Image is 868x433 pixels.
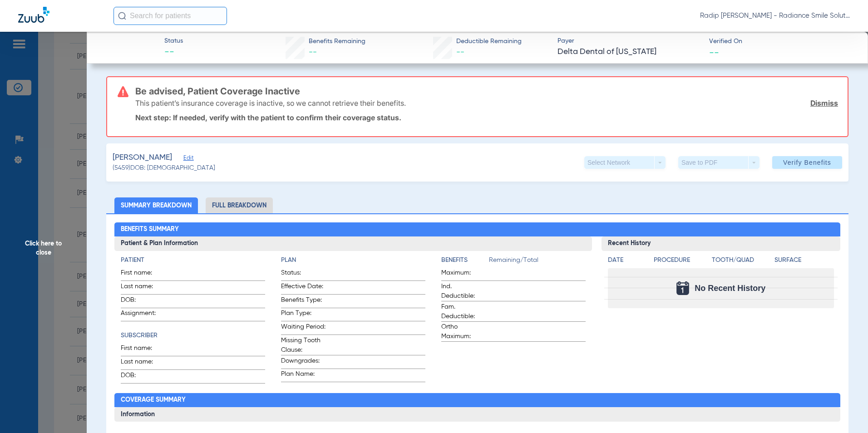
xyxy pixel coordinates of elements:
h3: Patient & Plan Information [114,236,592,251]
h4: Tooth/Quad [712,256,771,265]
span: Plan Name: [281,369,325,382]
input: Search for patients [113,7,227,25]
h4: Procedure [654,256,709,265]
app-breakdown-title: Procedure [654,256,709,268]
img: Calendar [676,281,689,295]
span: Missing Tooth Clause: [281,336,325,355]
li: Full Breakdown [206,197,273,213]
span: -- [709,47,719,57]
app-breakdown-title: Benefits [441,256,489,268]
span: Downgrades: [281,356,325,369]
span: Deductible Remaining [456,37,522,46]
span: Ind. Deductible: [441,282,486,301]
h4: Plan [281,256,425,265]
iframe: Chat Widget [823,389,868,433]
h4: Patient [121,256,265,265]
span: Benefits Type: [281,295,325,308]
a: Dismiss [810,98,838,108]
app-breakdown-title: Date [608,256,646,268]
span: Benefits Remaining [309,37,365,46]
span: First name: [121,344,165,356]
span: Status: [281,268,325,280]
h3: Information [114,407,841,422]
span: First name: [121,268,165,280]
h2: Benefits Summary [114,222,841,237]
app-breakdown-title: Surface [774,256,834,268]
span: Ortho Maximum: [441,322,486,341]
span: Verify Benefits [783,159,831,166]
li: Summary Breakdown [114,197,198,213]
span: Radip [PERSON_NAME] - Radiance Smile Solutions [700,11,850,20]
p: Next step: If needed, verify with the patient to confirm their coverage status. [135,113,838,122]
span: -- [164,46,183,59]
img: error-icon [118,86,128,97]
h4: Subscriber [121,331,265,340]
span: Last name: [121,282,165,294]
span: Last name: [121,357,165,369]
h4: Surface [774,256,834,265]
span: Status [164,36,183,46]
span: Edit [183,155,192,163]
span: DOB: [121,371,165,383]
span: Assignment: [121,309,165,321]
span: -- [309,48,317,56]
button: Verify Benefits [772,156,842,169]
span: Verified On [709,37,853,46]
span: Fam. Deductible: [441,302,486,321]
span: [PERSON_NAME] [113,152,172,163]
span: -- [456,48,464,56]
p: This patient’s insurance coverage is inactive, so we cannot retrieve their benefits. [135,98,406,108]
span: Delta Dental of [US_STATE] [557,46,701,58]
span: Maximum: [441,268,486,280]
h3: Be advised, Patient Coverage Inactive [135,87,838,96]
h2: Coverage Summary [114,393,841,408]
span: Plan Type: [281,309,325,321]
img: Zuub Logo [18,7,49,23]
span: Effective Date: [281,282,325,294]
h4: Date [608,256,646,265]
span: No Recent History [695,284,765,293]
app-breakdown-title: Tooth/Quad [712,256,771,268]
h4: Benefits [441,256,489,265]
span: (5459) DOB: [DEMOGRAPHIC_DATA] [113,163,215,173]
span: Waiting Period: [281,322,325,335]
span: Remaining/Total [489,256,586,268]
span: Payer [557,36,701,46]
span: DOB: [121,295,165,308]
h3: Recent History [602,236,840,251]
img: Search Icon [118,12,126,20]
